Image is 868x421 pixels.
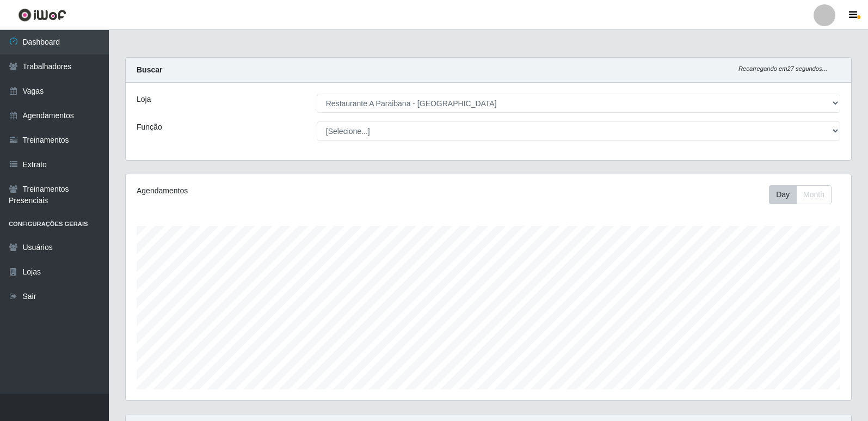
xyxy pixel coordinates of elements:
i: Recarregando em 27 segundos... [738,65,827,72]
button: Month [796,185,832,204]
img: CoreUI Logo [18,8,66,22]
div: Toolbar with button groups [769,185,840,204]
button: Day [769,185,797,204]
div: Agendamentos [137,185,420,197]
div: First group [769,185,832,204]
label: Loja [137,94,151,105]
label: Função [137,121,162,133]
strong: Buscar [137,65,162,74]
